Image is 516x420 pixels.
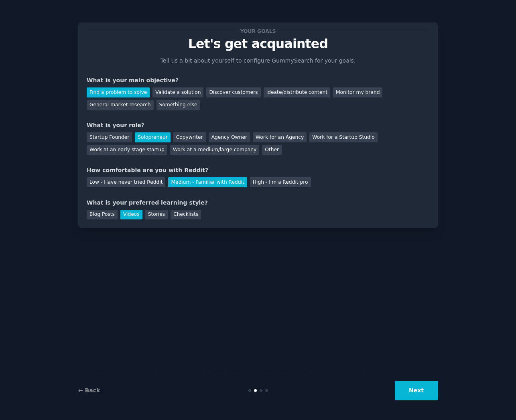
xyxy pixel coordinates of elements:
[250,177,311,187] div: High - I'm a Reddit pro
[87,199,429,207] div: What is your preferred learning style?
[87,177,165,187] div: Low - Have never tried Reddit
[87,121,429,130] div: What is your role?
[209,132,250,142] div: Agency Owner
[120,210,142,220] div: Videos
[309,132,377,142] div: Work for a Startup Studio
[87,37,429,51] p: Let's get acquainted
[395,381,438,400] button: Next
[157,57,359,65] p: Tell us a bit about yourself to configure GummySearch for your goals.
[152,87,203,97] div: Validate a solution
[333,87,382,97] div: Monitor my brand
[87,76,429,85] div: What is your main objective?
[87,210,118,220] div: Blog Posts
[173,132,206,142] div: Copywriter
[87,132,132,142] div: Startup Founder
[87,166,429,174] div: How comfortable are you with Reddit?
[206,87,260,97] div: Discover customers
[264,87,330,97] div: Ideate/distribute content
[87,87,150,97] div: Find a problem to solve
[145,210,168,220] div: Stories
[171,210,201,220] div: Checklists
[87,145,167,155] div: Work at an early stage startup
[239,27,277,35] span: Your goals
[135,132,170,142] div: Solopreneur
[253,132,307,142] div: Work for an Agency
[78,387,100,394] a: ← Back
[170,145,259,155] div: Work at a medium/large company
[168,177,247,187] div: Medium - Familiar with Reddit
[156,100,200,110] div: Something else
[87,100,154,110] div: General market research
[262,145,282,155] div: Other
